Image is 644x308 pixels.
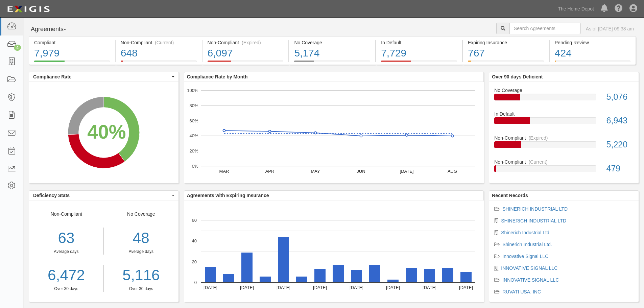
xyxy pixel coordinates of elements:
text: [DATE] [386,285,400,290]
text: [DATE] [240,285,254,290]
div: No Coverage [489,87,639,94]
div: (Current) [529,159,548,165]
div: Expiring Insurance [468,39,544,46]
span: Deficiency Stats [33,192,170,199]
span: Compliance Rate [33,73,170,80]
a: Non-Compliant(Expired)5,220 [494,135,634,159]
text: 20 [192,259,196,264]
text: [DATE] [204,285,217,290]
a: Non-Compliant(Current)648 [116,61,202,66]
a: 5,116 [109,265,173,286]
button: Agreements [29,23,79,36]
div: 48 [109,228,173,249]
text: 40% [189,133,198,138]
text: MAY [311,169,320,174]
text: 20% [189,148,198,153]
b: Over 90 days Deficient [492,74,543,79]
svg: A chart. [29,82,178,183]
a: 6,472 [29,265,103,286]
text: 100% [187,88,198,93]
a: Shinerich Industrial Ltd. [501,230,550,235]
div: In Default [489,111,639,117]
text: JUN [357,169,365,174]
div: 648 [121,46,197,61]
input: Search Agreements [509,23,581,34]
text: [DATE] [459,285,473,290]
b: Agreements with Expiring Insurance [187,193,269,198]
div: 424 [555,46,630,61]
div: 63 [29,228,103,249]
div: (Expired) [242,39,261,46]
a: No Coverage5,076 [494,87,634,111]
a: RUVATI USA, INC [502,289,541,294]
div: Non-Compliant [489,135,639,141]
a: SHINERICH INDUSTRIAL LTD [501,218,566,223]
div: Pending Review [555,39,630,46]
text: [DATE] [313,285,327,290]
div: 767 [468,46,544,61]
text: APR [265,169,274,174]
div: As of [DATE] 09:38 am [586,25,634,32]
div: 40% [87,118,126,146]
a: Non-Compliant(Current)479 [494,159,634,177]
a: INNOVATIVE SIGNAL LLC [501,265,557,271]
text: 80% [189,103,198,108]
text: 60% [189,118,198,123]
div: 7,979 [34,46,110,61]
div: 7,729 [381,46,457,61]
div: (Expired) [529,135,548,141]
i: Help Center - Complianz [615,5,623,13]
button: Deficiency Stats [29,191,178,200]
text: 40 [192,238,196,243]
div: 6,943 [601,115,639,127]
b: Compliance Rate by Month [187,74,248,79]
text: [DATE] [423,285,436,290]
img: logo-5460c22ac91f19d4615b14bd174203de0afe785f0fc80cf4dbbc73dc1793850b.png [5,3,52,15]
text: AUG [448,169,457,174]
a: In Default7,729 [376,61,462,66]
div: Average days [29,249,103,255]
div: 6,097 [208,46,284,61]
a: Expiring Insurance767 [463,61,549,66]
div: Non-Compliant (Current) [121,39,197,46]
text: [DATE] [400,169,413,174]
div: 479 [601,163,639,175]
a: The Home Depot [554,2,597,16]
text: [DATE] [277,285,290,290]
div: 5,076 [601,91,639,103]
a: SHINERICH INDUSTRIAL LTD [502,206,568,212]
text: [DATE] [350,285,363,290]
a: Pending Review424 [550,61,636,66]
text: MAR [219,169,229,174]
div: Non-Compliant [489,159,639,165]
svg: A chart. [184,200,484,302]
text: 0% [192,164,198,169]
div: No Coverage [294,39,370,46]
svg: A chart. [184,82,484,183]
div: Over 30 days [109,286,173,292]
b: Recent Records [492,193,528,198]
div: 5,220 [601,139,639,151]
a: No Coverage5,174 [289,61,375,66]
div: 4 [14,45,21,51]
div: Non-Compliant [29,211,104,292]
div: (Current) [155,39,174,46]
button: Compliance Rate [29,72,178,81]
a: Shinerich Industrial Ltd. [502,242,552,247]
div: Over 30 days [29,286,103,292]
div: In Default [381,39,457,46]
text: 0 [194,280,197,285]
a: Compliant7,979 [29,61,115,66]
text: 60 [192,218,196,223]
a: Non-Compliant(Expired)6,097 [202,61,289,66]
div: 5,174 [294,46,370,61]
a: Innovative Signal LLC [502,254,548,259]
div: Average days [109,249,173,255]
a: In Default6,943 [494,111,634,135]
div: No Coverage [104,211,178,292]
